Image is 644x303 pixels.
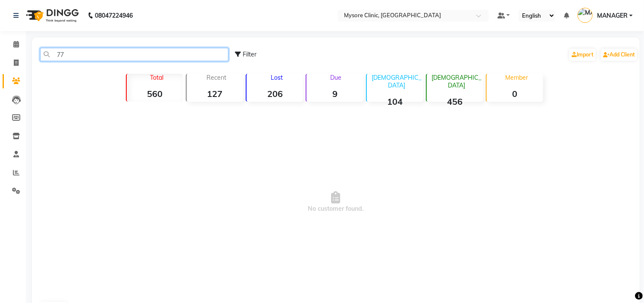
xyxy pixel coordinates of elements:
[370,74,423,89] p: [DEMOGRAPHIC_DATA]
[187,88,243,99] strong: 127
[601,49,637,61] a: Add Client
[367,96,423,107] strong: 104
[308,74,363,81] p: Due
[243,50,256,58] span: Filter
[130,74,183,81] p: Total
[306,88,363,99] strong: 9
[190,74,243,81] p: Recent
[427,96,483,107] strong: 456
[250,74,303,81] p: Lost
[578,8,593,23] img: MANAGER
[127,88,183,99] strong: 560
[40,48,228,61] input: Search by Name/Mobile/Email/Code
[247,88,303,99] strong: 206
[487,88,543,99] strong: 0
[430,74,483,89] p: [DEMOGRAPHIC_DATA]
[597,11,628,20] span: MANAGER
[32,105,640,299] span: No customer found.
[22,3,81,28] img: logo
[95,3,133,28] b: 08047224946
[490,74,543,81] p: Member
[569,49,596,61] a: Import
